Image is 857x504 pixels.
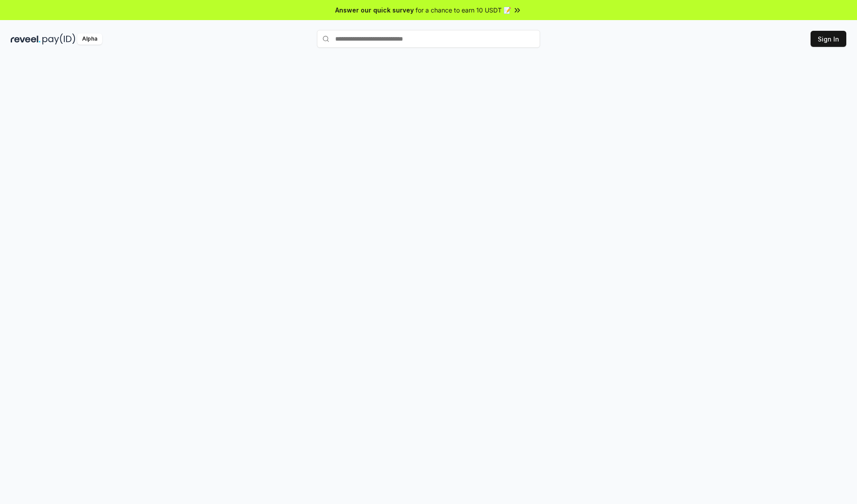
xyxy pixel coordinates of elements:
button: Sign In [811,31,846,47]
div: Alpha [77,33,102,45]
span: Answer our quick survey [335,5,414,15]
span: for a chance to earn 10 USDT 📝 [416,5,511,15]
img: reveel_dark [11,33,41,45]
img: pay_id [42,33,75,45]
